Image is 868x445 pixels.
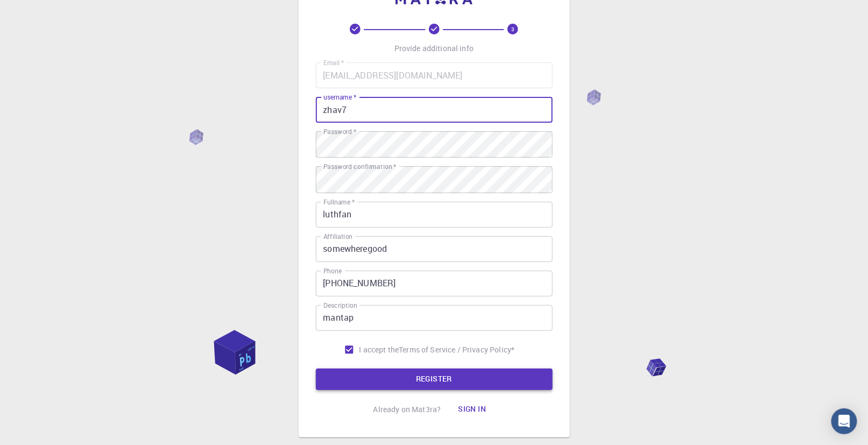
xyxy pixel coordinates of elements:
a: Terms of Service / Privacy Policy* [399,344,514,355]
p: Terms of Service / Privacy Policy * [399,344,514,355]
p: Provide additional info [394,43,474,54]
label: Phone [323,266,342,276]
button: REGISTER [316,369,553,390]
label: Password confirmation [323,162,396,171]
label: Affiliation [323,232,352,241]
text: 3 [511,25,514,33]
label: Description [323,301,357,310]
label: Password [323,127,356,136]
span: I accept the [359,344,399,355]
div: Open Intercom Messenger [831,408,857,434]
label: Fullname [323,197,355,207]
p: Already on Mat3ra? [373,404,441,415]
label: username [323,93,356,102]
label: Email [323,58,344,67]
button: Sign in [449,399,495,420]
